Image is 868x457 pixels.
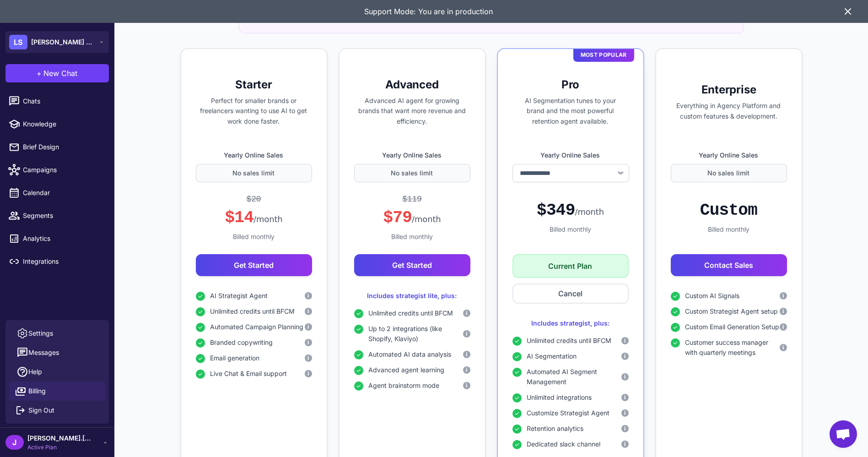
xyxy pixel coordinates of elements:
div: Billed monthly [354,232,470,242]
label: Yearly Online Sales [512,150,629,160]
span: Agent brainstorm mode [369,381,440,391]
span: AI Segmentation [527,351,577,361]
h3: Advanced [354,77,470,92]
span: /month [412,214,441,224]
span: Messages [28,348,59,358]
a: Help [9,362,105,381]
span: i [466,381,467,390]
span: i [466,330,467,338]
span: i [466,366,467,374]
span: Segments [23,211,103,221]
button: +New Chat [5,64,109,82]
div: Custom [700,200,757,221]
span: Integrations [23,256,103,267]
span: Active Plan [27,443,92,452]
div: Billed monthly [671,224,787,234]
span: Advanced agent learning [369,365,445,375]
span: Automated AI Segment Management [527,367,621,387]
span: i [782,307,784,316]
span: New Chat [44,68,78,79]
p: Perfect for smaller brands or freelancers wanting to use AI to get work done faster. [196,96,312,127]
a: Analytics [4,229,111,248]
a: Calendar [4,183,111,202]
div: $20 [247,193,261,206]
span: AI Strategist Agent [210,291,268,301]
span: Sign Out [28,405,54,415]
button: Sign Out [9,401,105,420]
button: Get Started [196,254,312,276]
span: Retention analytics [527,424,584,434]
span: Dedicated slack channel [527,439,601,449]
span: Custom Strategist Agent setup [685,306,778,316]
div: $79 [383,207,441,228]
span: i [782,343,784,352]
span: Email generation [210,353,260,363]
button: Messages [9,343,105,362]
a: Campaigns [4,160,111,180]
span: i [782,323,784,331]
span: Campaigns [23,165,103,175]
span: Unlimited integrations [527,392,592,403]
button: LS[PERSON_NAME] Superfood [5,31,109,53]
span: Analytics [23,234,103,244]
a: Brief Design [4,137,111,157]
span: No sales limit [233,168,275,178]
a: Segments [4,206,111,225]
a: Integrations [4,252,111,271]
a: Open chat [830,420,857,448]
span: Branded copywriting [210,337,273,348]
div: Billed monthly [512,224,629,234]
span: i [624,352,625,360]
span: [PERSON_NAME].[PERSON_NAME] [27,433,92,443]
span: /month [253,214,282,224]
span: i [307,370,309,378]
span: [PERSON_NAME] Superfood [31,37,95,47]
span: i [624,393,625,402]
div: J [5,435,24,450]
span: Calendar [23,188,103,198]
label: Yearly Online Sales [354,150,470,160]
span: Live Chat & Email support [210,369,287,379]
span: i [307,307,309,316]
span: i [307,354,309,362]
span: Customize Strategist Agent [527,408,610,418]
button: Cancel [512,283,629,304]
span: Unlimited credits until BFCM [527,336,612,346]
span: Custom Email Generation Setup [685,322,780,332]
span: + [37,68,42,79]
span: Chats [23,96,103,106]
button: Contact Sales [671,254,787,276]
span: i [624,373,625,381]
span: No sales limit [391,168,433,178]
div: $14 [225,207,282,228]
p: Advanced AI agent for growing brands that want more revenue and efficiency. [354,96,470,127]
button: Get Started [354,254,470,276]
p: Everything in Agency Platform and custom features & development. [671,101,787,122]
span: Automated AI data analysis [369,349,452,359]
span: i [466,309,467,317]
a: Chats [4,92,111,111]
div: Includes strategist, plus: [512,318,629,328]
span: Custom AI Signals [685,291,740,301]
button: Current Plan [512,254,629,278]
span: Customer success manager with quarterly meetings [685,337,780,358]
span: Brief Design [23,142,103,152]
div: LS [9,35,27,49]
span: Settings [28,328,53,338]
h3: Starter [196,77,312,92]
h3: Enterprise [671,82,787,97]
span: Billing [28,386,46,396]
div: $119 [402,193,422,206]
div: Includes strategist lite, plus: [354,291,470,301]
span: No sales limit [708,168,750,178]
div: Billed monthly [196,232,312,242]
div: Most Popular [573,48,634,62]
span: Knowledge [23,119,103,129]
span: i [624,337,625,345]
span: i [307,292,309,300]
span: i [624,409,625,417]
span: Unlimited credits until BFCM [369,308,453,318]
h3: Pro [512,77,629,92]
span: Up to 2 integrations (like Shopify, Klaviyo) [369,324,463,344]
span: i [466,350,467,359]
